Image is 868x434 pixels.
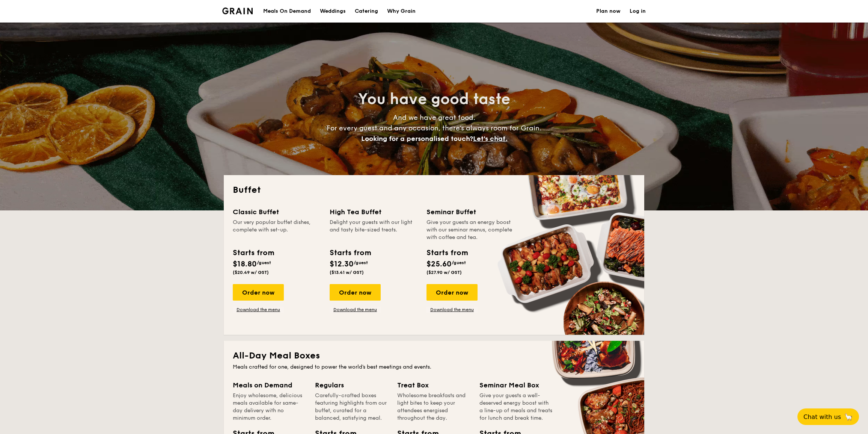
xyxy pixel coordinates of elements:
[330,284,381,301] div: Order now
[327,113,541,143] span: And we have great food. For every guest and any occasion, there’s always room for Grain.
[222,8,253,14] a: Logotype
[233,307,284,313] a: Download the menu
[426,247,467,259] div: Starts from
[397,380,470,390] div: Treat Box
[844,413,853,421] span: 🦙
[233,260,257,269] span: $18.80
[233,184,635,196] h2: Buffet
[233,219,321,241] div: Our very popular buffet dishes, complete with set-up.
[330,207,417,217] div: High Tea Buffet
[797,408,859,425] button: Chat with us🦙
[397,392,470,422] div: Wholesome breakfasts and light bites to keep your attendees energised throughout the day.
[233,270,269,275] span: ($20.49 w/ GST)
[315,380,388,390] div: Regulars
[479,380,553,390] div: Seminar Meal Box
[233,207,321,217] div: Classic Buffet
[361,135,473,143] span: Looking for a personalised touch?
[426,307,478,313] a: Download the menu
[330,270,364,275] span: ($13.41 w/ GST)
[426,284,478,301] div: Order now
[233,363,635,371] div: Meals crafted for one, designed to power the world's best meetings and events.
[330,260,354,269] span: $12.30
[330,219,417,241] div: Delight your guests with our light and tasty bite-sized treats.
[222,8,253,14] img: Grain
[426,219,514,241] div: Give your guests an energy boost with our seminar menus, complete with coffee and tea.
[803,413,841,420] span: Chat with us
[257,260,271,265] span: /guest
[426,270,462,275] span: ($27.90 w/ GST)
[479,392,553,422] div: Give your guests a well-deserved energy boost with a line-up of meals and treats for lunch and br...
[233,350,635,362] h2: All-Day Meal Boxes
[233,380,306,390] div: Meals on Demand
[315,392,388,422] div: Carefully-crafted boxes featuring highlights from our buffet, curated for a balanced, satisfying ...
[330,307,381,313] a: Download the menu
[473,135,507,143] span: Let's chat.
[358,90,510,108] span: You have good taste
[452,260,466,265] span: /guest
[426,207,514,217] div: Seminar Buffet
[233,247,274,259] div: Starts from
[233,392,306,422] div: Enjoy wholesome, delicious meals available for same-day delivery with no minimum order.
[354,260,368,265] span: /guest
[330,247,371,259] div: Starts from
[233,284,284,301] div: Order now
[426,260,452,269] span: $25.60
